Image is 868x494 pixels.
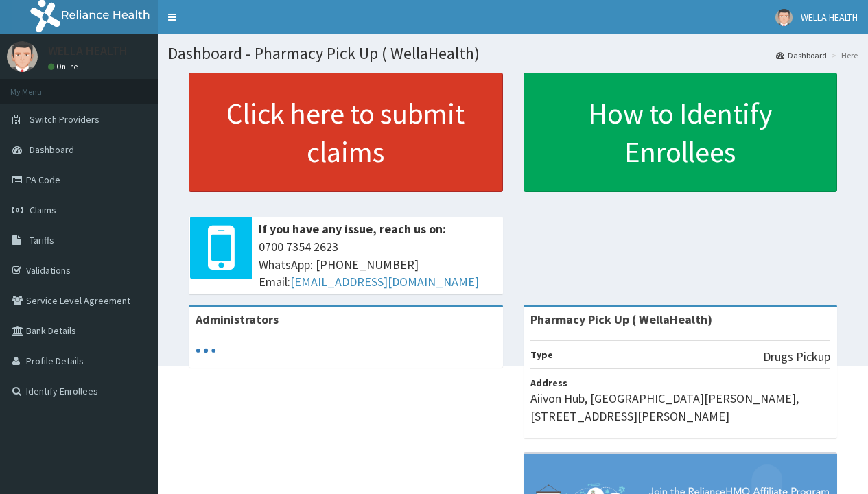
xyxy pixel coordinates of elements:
[48,45,128,57] p: WELLA HEALTH
[259,238,496,291] span: 0700 7354 2623 WhatsApp: [PHONE_NUMBER] Email:
[530,311,712,327] strong: Pharmacy Pick Up ( WellaHealth)
[30,113,99,126] span: Switch Providers
[189,73,503,192] a: Click here to submit claims
[30,204,56,216] span: Claims
[290,274,479,290] a: [EMAIL_ADDRESS][DOMAIN_NAME]
[776,49,827,61] a: Dashboard
[828,49,858,61] li: Here
[168,45,858,62] h1: Dashboard - Pharmacy Pick Up ( WellaHealth)
[30,143,74,156] span: Dashboard
[48,62,81,71] a: Online
[775,9,793,26] img: User Image
[524,73,838,192] a: How to Identify Enrollees
[196,340,216,361] svg: audio-loading
[7,41,38,72] img: User Image
[30,234,54,246] span: Tariffs
[530,349,553,361] b: Type
[259,221,446,237] b: If you have any issue, reach us on:
[196,311,279,327] b: Administrators
[530,377,567,389] b: Address
[763,348,830,366] p: Drugs Pickup
[530,390,831,425] p: Aiivon Hub, [GEOGRAPHIC_DATA][PERSON_NAME], [STREET_ADDRESS][PERSON_NAME]
[801,11,858,23] span: WELLA HEALTH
